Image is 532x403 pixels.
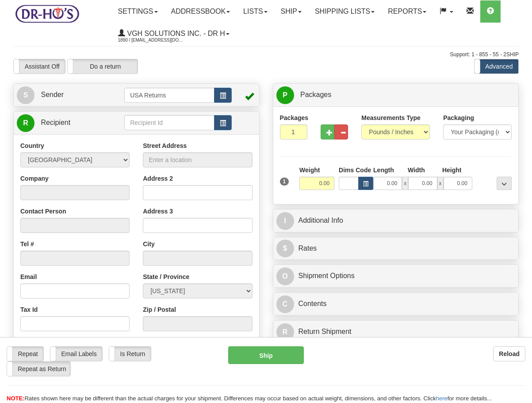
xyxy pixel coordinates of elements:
[143,272,189,281] label: State / Province
[13,2,81,25] img: logo1890.jpg
[228,346,304,364] button: Ship
[276,295,294,313] span: C
[124,88,214,103] input: Sender Id
[109,347,151,361] label: Is Return
[14,59,65,74] label: Assistant Off
[7,362,70,376] label: Repeat as Return
[165,0,237,23] a: Addressbook
[436,395,448,402] a: here
[118,36,184,45] span: 1890 / [EMAIL_ADDRESS][DOMAIN_NAME]
[280,178,289,186] span: 1
[361,113,421,122] label: Measurements Type
[20,207,66,216] label: Contact Person
[402,177,408,190] span: x
[143,240,154,248] label: City
[143,305,176,314] label: Zip / Postal
[339,166,369,174] label: Dims Code
[408,166,425,174] label: Width
[276,240,516,258] a: $Rates
[111,0,165,23] a: Settings
[17,114,112,132] a: R Recipient
[68,59,138,74] label: Do a return
[276,267,516,285] a: OShipment Options
[437,177,444,190] span: x
[124,115,214,130] input: Recipient Id
[497,177,512,190] div: ...
[499,350,520,357] b: Reload
[442,166,462,174] label: Height
[276,86,516,104] a: P Packages
[308,0,381,23] a: Shipping lists
[50,347,102,361] label: Email Labels
[143,207,173,216] label: Address 3
[20,272,37,281] label: Email
[7,347,43,361] label: Repeat
[443,113,474,122] label: Packaging
[20,305,38,314] label: Tax Id
[300,91,331,98] span: Packages
[276,212,294,230] span: I
[276,212,516,230] a: IAdditional Info
[276,323,516,341] a: RReturn Shipment
[237,0,274,23] a: Lists
[17,86,34,104] span: S
[13,51,519,58] div: Support: 1 - 855 - 55 - 2SHIP
[41,91,64,98] span: Sender
[381,0,433,23] a: Reports
[276,323,294,341] span: R
[125,30,225,37] span: VGH Solutions Inc. - Dr H
[512,156,531,247] iframe: chat widget
[20,240,34,248] label: Tel #
[17,86,124,104] a: S Sender
[280,113,307,122] label: Packages
[276,295,516,313] a: CContents
[493,346,525,361] button: Reload
[299,166,320,174] label: Weight
[143,174,173,183] label: Address 2
[20,174,49,183] label: Company
[373,166,394,174] label: Length
[111,23,236,45] a: VGH Solutions Inc. - Dr H 1890 / [EMAIL_ADDRESS][DOMAIN_NAME]
[143,141,187,150] label: Street Address
[274,0,308,23] a: Ship
[276,267,294,285] span: O
[7,395,24,402] span: NOTE:
[143,152,252,167] input: Enter a location
[475,59,518,74] label: Advanced
[276,240,294,257] span: $
[20,141,44,150] label: Country
[41,119,70,126] span: Recipient
[17,114,34,132] span: R
[276,86,294,104] span: P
